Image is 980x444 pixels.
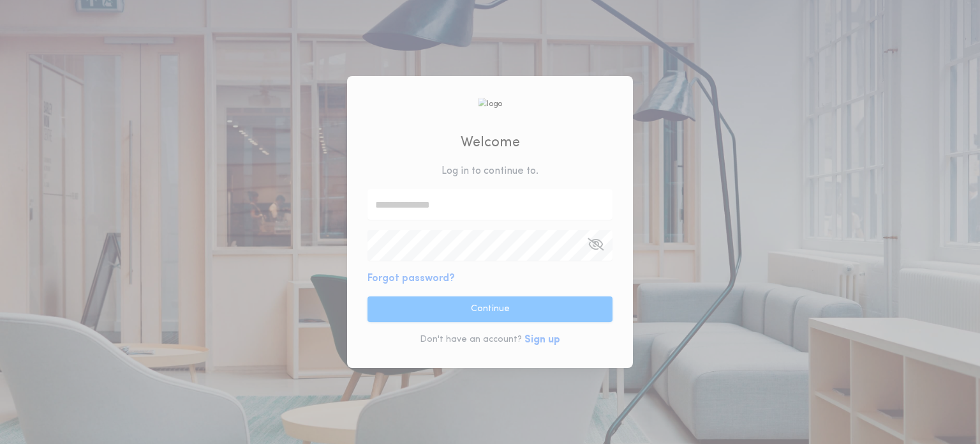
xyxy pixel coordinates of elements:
p: Don't have an account? [420,333,522,346]
h2: Welcome [461,132,520,153]
img: logo [478,98,502,110]
button: Forgot password? [367,271,455,286]
button: Continue [367,296,612,322]
button: Sign up [524,332,560,348]
p: Log in to continue to . [442,164,538,179]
